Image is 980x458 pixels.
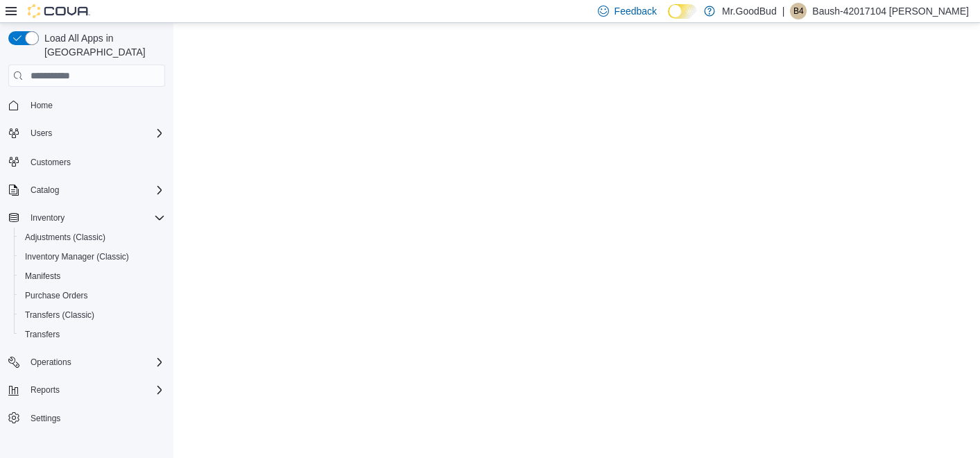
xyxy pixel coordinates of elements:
[25,182,65,198] button: Catalog
[722,3,777,19] p: Mr.GoodBud
[25,125,165,142] span: Users
[19,287,94,304] a: Purchase Orders
[614,4,657,18] span: Feedback
[812,3,969,19] p: Baush-42017104 [PERSON_NAME]
[31,413,60,424] span: Settings
[25,97,58,114] a: Home
[25,309,94,321] span: Transfers (Classic)
[19,248,165,265] span: Inventory Manager (Classic)
[19,326,165,343] span: Transfers
[3,353,171,372] button: Operations
[782,3,785,19] p: |
[25,125,58,142] button: Users
[790,3,807,19] div: Baush-42017104 Richardson
[3,208,171,228] button: Inventory
[14,286,171,305] button: Purchase Orders
[14,305,171,325] button: Transfers (Classic)
[25,154,76,171] a: Customers
[3,408,171,428] button: Settings
[25,210,70,226] button: Inventory
[14,247,171,266] button: Inventory Manager (Classic)
[3,151,171,171] button: Customers
[25,354,165,371] span: Operations
[25,290,88,301] span: Purchase Orders
[25,410,66,427] a: Settings
[28,4,90,18] img: Cova
[793,3,804,19] span: B4
[25,382,165,398] span: Reports
[19,326,65,343] a: Transfers
[25,210,165,226] span: Inventory
[19,229,165,246] span: Adjustments (Classic)
[14,325,171,344] button: Transfers
[19,307,165,323] span: Transfers (Classic)
[25,271,60,282] span: Manifests
[19,268,66,285] a: Manifests
[25,329,60,340] span: Transfers
[3,380,171,400] button: Reports
[19,307,100,323] a: Transfers (Classic)
[19,229,111,246] a: Adjustments (Classic)
[31,157,71,168] span: Customers
[31,357,71,368] span: Operations
[25,354,77,371] button: Operations
[668,19,669,19] span: Dark Mode
[25,409,165,427] span: Settings
[25,182,165,198] span: Catalog
[31,384,60,396] span: Reports
[668,4,697,19] input: Dark Mode
[31,100,53,111] span: Home
[25,251,129,262] span: Inventory Manager (Classic)
[31,185,59,196] span: Catalog
[3,95,171,115] button: Home
[25,153,165,170] span: Customers
[19,268,165,285] span: Manifests
[31,128,52,139] span: Users
[39,31,165,59] span: Load All Apps in [GEOGRAPHIC_DATA]
[19,248,135,265] a: Inventory Manager (Classic)
[19,287,165,304] span: Purchase Orders
[31,212,65,223] span: Inventory
[14,228,171,247] button: Adjustments (Classic)
[25,232,105,243] span: Adjustments (Classic)
[25,382,65,398] button: Reports
[3,124,171,143] button: Users
[14,266,171,286] button: Manifests
[25,96,165,114] span: Home
[3,180,171,200] button: Catalog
